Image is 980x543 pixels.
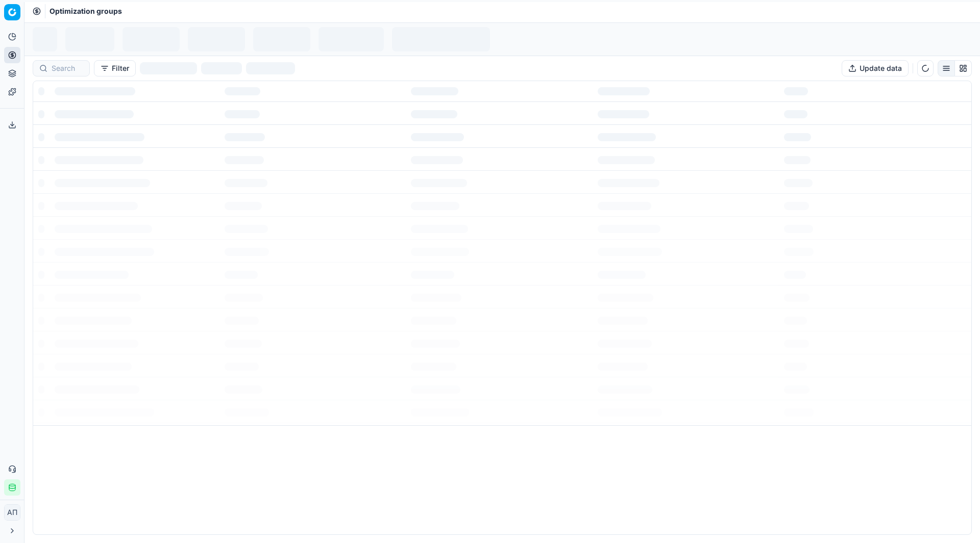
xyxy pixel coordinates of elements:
nav: breadcrumb [50,6,122,16]
span: АП [5,505,20,520]
button: Filter [94,60,136,76]
button: Update data [842,60,909,76]
input: Search [52,63,83,73]
button: АП [4,504,20,521]
span: Optimization groups [50,6,122,16]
